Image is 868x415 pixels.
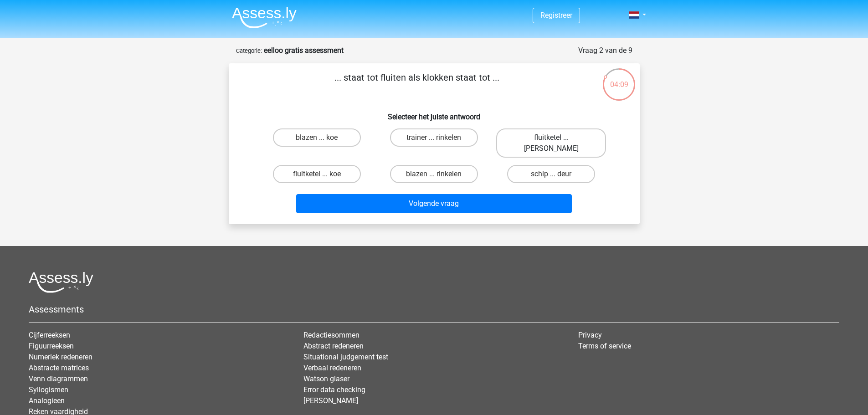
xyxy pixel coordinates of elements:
[243,71,591,98] p: ... staat tot fluiten als klokken staat tot ...
[29,374,88,383] a: Venn diagrammen
[540,11,572,20] a: Registreer
[578,45,632,56] div: Vraag 2 van de 9
[243,105,625,121] h6: Selecteer het juiste antwoord
[29,353,92,361] a: Numeriek redeneren
[264,46,344,55] strong: eelloo gratis assessment
[578,331,602,339] a: Privacy
[303,342,364,350] a: Abstract redeneren
[303,374,349,383] a: Watson glaser
[29,385,68,394] a: Syllogismen
[390,128,478,147] label: trainer ... rinkelen
[303,331,360,339] a: Redactiesommen
[496,128,606,158] label: fluitketel ... [PERSON_NAME]
[236,47,262,54] small: Categorie:
[303,353,388,361] a: Situational judgement test
[296,194,572,213] button: Volgende vraag
[29,396,65,405] a: Analogieen
[29,304,839,315] h5: Assessments
[29,342,74,350] a: Figuurreeksen
[232,7,297,28] img: Assessly
[29,364,89,372] a: Abstracte matrices
[303,364,361,372] a: Verbaal redeneren
[29,331,70,339] a: Cijferreeksen
[273,128,361,147] label: blazen ... koe
[507,165,595,183] label: schip ... deur
[303,385,365,394] a: Error data checking
[29,272,93,293] img: Assessly logo
[390,165,478,183] label: blazen ... rinkelen
[303,396,358,405] a: [PERSON_NAME]
[273,165,361,183] label: fluitketel ... koe
[578,342,631,350] a: Terms of service
[602,67,636,90] div: 04:09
